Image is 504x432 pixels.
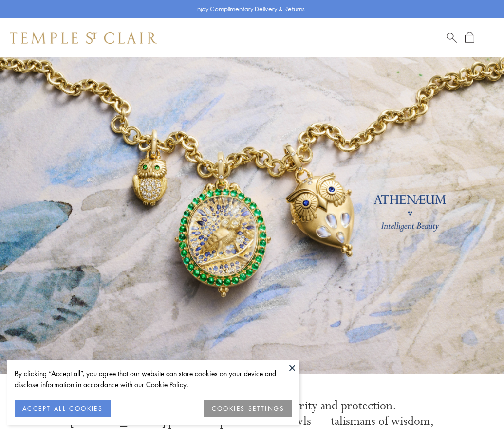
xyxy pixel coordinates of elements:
[10,32,157,44] img: Temple St. Clair
[15,368,292,390] div: By clicking “Accept all”, you agree that our website can store cookies on your device and disclos...
[194,4,305,14] p: Enjoy Complimentary Delivery & Returns
[15,400,111,417] button: ACCEPT ALL COOKIES
[204,400,292,417] button: COOKIES SETTINGS
[483,32,494,44] button: Open navigation
[465,32,474,44] a: Open Shopping Bag
[447,32,457,44] a: Search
